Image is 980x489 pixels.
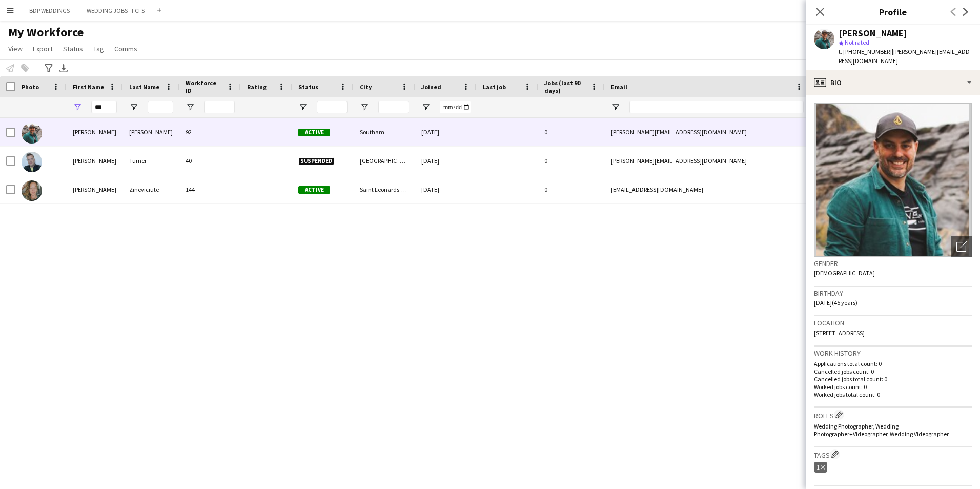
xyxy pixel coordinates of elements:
span: Workforce ID [186,79,222,94]
div: [DATE] [415,175,477,203]
img: Simon Turner [22,152,42,172]
span: Joined [421,83,441,91]
span: Last Name [129,83,159,91]
p: Cancelled jobs count: 0 [814,368,972,375]
a: Comms [110,42,141,55]
button: Open Filter Menu [186,103,195,112]
input: Workforce ID Filter Input [204,101,235,113]
span: Suspended [298,157,334,165]
span: Rating [247,83,267,91]
button: Open Filter Menu [611,103,620,112]
div: Zineviciute [123,175,179,203]
p: Applications total count: 0 [814,360,972,368]
div: 40 [179,147,241,175]
h3: Work history [814,349,972,358]
h3: Profile [806,5,980,18]
div: [PERSON_NAME] [123,118,179,146]
span: Last job [483,83,506,91]
input: Last Name Filter Input [148,101,173,113]
button: WEDDING JOBS - FCFS [78,1,153,21]
p: Worked jobs total count: 0 [814,391,972,398]
input: City Filter Input [378,101,409,113]
span: Status [298,83,318,91]
div: Southam [354,118,415,146]
span: Jobs (last 90 days) [544,79,586,94]
div: 144 [179,175,241,203]
input: First Name Filter Input [91,101,117,113]
button: BDP WEDDINGS [21,1,78,21]
span: Tag [93,44,104,53]
span: t. [PHONE_NUMBER] [839,48,892,55]
span: | [PERSON_NAME][EMAIL_ADDRESS][DOMAIN_NAME] [839,48,970,65]
input: Status Filter Input [317,101,348,113]
span: [DATE] (45 years) [814,299,857,307]
div: Saint Leonards-on-sea [354,175,415,203]
div: 0 [538,118,605,146]
a: Export [29,42,57,55]
input: Email Filter Input [629,101,804,113]
div: [GEOGRAPHIC_DATA] [354,147,415,175]
app-action-btn: Advanced filters [43,62,55,74]
app-action-btn: Export XLSX [57,62,70,74]
span: City [360,83,372,91]
h3: Tags [814,449,972,460]
button: Open Filter Menu [73,103,82,112]
span: First Name [73,83,104,91]
h3: Location [814,318,972,328]
button: Open Filter Menu [421,103,431,112]
div: 1 [814,462,827,473]
p: Cancelled jobs total count: 0 [814,375,972,383]
input: Joined Filter Input [440,101,471,113]
div: [PERSON_NAME][EMAIL_ADDRESS][DOMAIN_NAME] [605,147,810,175]
div: [PERSON_NAME][EMAIL_ADDRESS][DOMAIN_NAME] [605,118,810,146]
span: [DEMOGRAPHIC_DATA] [814,269,875,277]
img: Crew avatar or photo [814,103,972,257]
div: [DATE] [415,147,477,175]
p: Worked jobs count: 0 [814,383,972,391]
h3: Roles [814,410,972,420]
span: Export [33,44,53,53]
span: Comms [114,44,137,53]
h3: Gender [814,259,972,268]
button: Open Filter Menu [129,103,138,112]
a: Status [59,42,87,55]
span: Active [298,129,330,136]
img: Simon Clarke [22,123,42,144]
a: View [4,42,27,55]
div: 92 [179,118,241,146]
h3: Birthday [814,289,972,298]
span: Not rated [845,38,869,46]
span: [STREET_ADDRESS] [814,329,865,337]
span: My Workforce [8,25,84,40]
div: Bio [806,70,980,95]
div: [PERSON_NAME] [67,147,123,175]
div: [EMAIL_ADDRESS][DOMAIN_NAME] [605,175,810,203]
div: [PERSON_NAME] [839,29,907,38]
img: Simona Zineviciute [22,180,42,201]
div: [PERSON_NAME] [67,118,123,146]
span: Photo [22,83,39,91]
span: Active [298,186,330,194]
span: Email [611,83,627,91]
div: Open photos pop-in [951,236,972,257]
span: Wedding Photographer, Wedding Photographer+Videographer, Wedding Videographer [814,422,949,438]
div: Turner [123,147,179,175]
button: Open Filter Menu [360,103,369,112]
span: Status [63,44,83,53]
div: [PERSON_NAME] [67,175,123,203]
span: View [8,44,23,53]
div: [DATE] [415,118,477,146]
div: 0 [538,175,605,203]
a: Tag [89,42,108,55]
div: 0 [538,147,605,175]
button: Open Filter Menu [298,103,308,112]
